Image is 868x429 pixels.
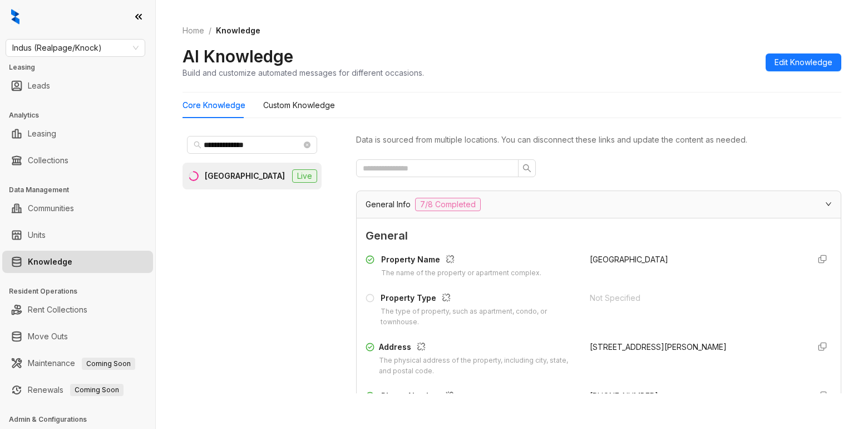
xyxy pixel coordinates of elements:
span: close-circle [304,142,310,148]
div: Address [379,341,576,355]
li: Knowledge [2,251,153,273]
li: Units [2,224,153,246]
span: 7/8 Completed [415,198,481,211]
div: Property Type [381,292,576,306]
h3: Analytics [9,110,155,120]
span: Edit Knowledge [775,56,832,69]
li: Move Outs [2,325,153,348]
li: Communities [2,197,153,220]
div: General Info7/8 Completed [357,191,841,218]
a: Home [180,25,206,37]
span: expanded [825,201,832,207]
div: Data is sourced from multiple locations. You can disconnect these links and update the content as... [356,134,841,146]
div: Build and customize automated messages for different occasions. [183,67,424,79]
h3: Leasing [9,62,155,72]
a: Rent Collections [28,299,87,321]
span: Live [292,169,317,183]
button: Edit Knowledge [766,53,841,71]
span: Coming Soon [70,384,124,396]
span: Knowledge [216,26,260,35]
li: Maintenance [2,352,153,374]
div: Phone Number [381,390,576,404]
span: Indus (Realpage/Knock) [12,40,139,56]
div: [GEOGRAPHIC_DATA] [205,170,285,182]
li: Leasing [2,123,153,145]
h2: AI Knowledge [183,46,293,67]
a: Move Outs [28,325,68,348]
div: The physical address of the property, including city, state, and postal code. [379,355,576,377]
div: Custom Knowledge [263,99,335,111]
div: The type of property, such as apartment, condo, or townhouse. [381,306,576,328]
a: Leads [28,75,50,97]
div: The name of the property or apartment complex. [381,268,541,279]
div: Property Name [381,253,541,268]
h3: Data Management [9,185,155,195]
span: Coming Soon [82,358,135,370]
h3: Resident Operations [9,286,155,296]
span: search [194,141,201,149]
div: Core Knowledge [183,99,245,111]
a: Communities [28,197,74,220]
span: General Info [366,198,411,211]
a: Collections [28,149,68,172]
li: / [209,25,211,37]
div: Not Specified [590,292,801,304]
h3: Admin & Configurations [9,415,155,425]
a: Knowledge [28,251,72,273]
a: RenewalsComing Soon [28,379,124,401]
li: Renewals [2,379,153,401]
img: logo [11,9,19,25]
a: Leasing [28,123,56,145]
li: Rent Collections [2,299,153,321]
li: Collections [2,149,153,172]
div: [STREET_ADDRESS][PERSON_NAME] [590,341,801,353]
a: Units [28,224,46,246]
li: Leads [2,75,153,97]
span: [GEOGRAPHIC_DATA] [590,255,668,264]
span: [PHONE_NUMBER] [590,391,658,401]
span: General [366,227,832,245]
span: search [522,164,531,173]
